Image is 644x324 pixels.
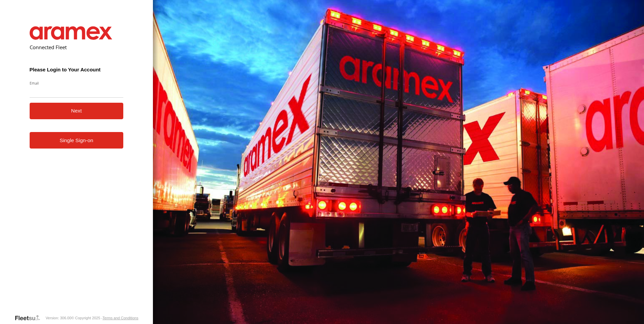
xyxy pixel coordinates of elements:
button: Next [30,103,124,119]
a: Single Sign-on [30,132,124,149]
div: Version: 306.00 [45,316,71,320]
label: Email [30,80,124,86]
h2: Connected Fleet [30,44,124,51]
div: © Copyright 2025 - [71,316,138,320]
a: Terms and Conditions [102,316,138,320]
h3: Please Login to Your Account [30,67,124,72]
a: Visit our Website [14,315,45,321]
img: Aramex [30,26,112,40]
